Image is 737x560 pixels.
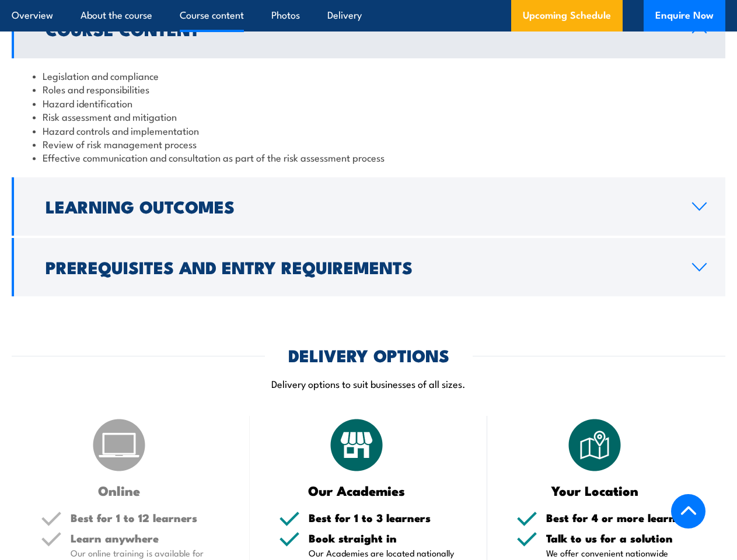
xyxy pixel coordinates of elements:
[516,484,673,497] h3: Your Location
[33,96,704,110] li: Hazard identification
[279,484,435,497] h3: Our Academies
[33,82,704,96] li: Roles and responsibilities
[33,124,704,137] li: Hazard controls and implementation
[12,238,725,296] a: Prerequisites and Entry Requirements
[71,512,221,523] h5: Best for 1 to 12 learners
[12,177,725,236] a: Learning Outcomes
[71,533,221,544] h5: Learn anywhere
[41,484,197,497] h3: Online
[33,110,704,123] li: Risk assessment and mitigation
[46,198,673,213] h2: Learning Outcomes
[12,377,725,390] p: Delivery options to suit businesses of all sizes.
[33,137,704,150] li: Review of risk management process
[46,259,673,274] h2: Prerequisites and Entry Requirements
[309,533,459,544] h5: Book straight in
[309,512,459,523] h5: Best for 1 to 3 learners
[546,533,696,544] h5: Talk to us for a solution
[546,512,696,523] h5: Best for 4 or more learners
[288,347,449,362] h2: DELIVERY OPTIONS
[33,69,704,82] li: Legislation and compliance
[46,21,673,36] h2: Course Content
[33,150,704,164] li: Effective communication and consultation as part of the risk assessment process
